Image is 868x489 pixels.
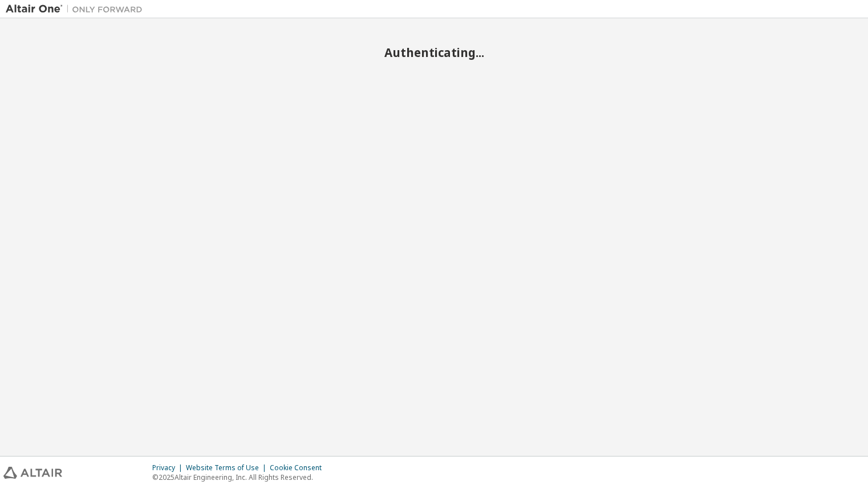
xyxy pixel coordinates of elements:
div: Cookie Consent [270,463,328,472]
p: © 2025 Altair Engineering, Inc. All Rights Reserved. [152,472,328,482]
img: altair_logo.svg [3,467,62,479]
h2: Authenticating... [6,45,862,60]
div: Website Terms of Use [186,463,270,472]
div: Privacy [152,463,186,472]
img: Altair One [6,3,148,15]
